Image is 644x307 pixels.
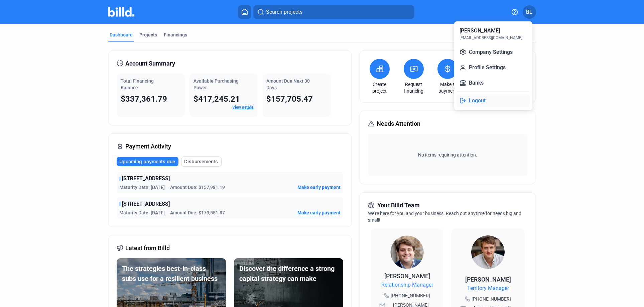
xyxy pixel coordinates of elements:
div: [PERSON_NAME] [460,27,500,35]
button: Company Settings [457,45,530,59]
div: [EMAIL_ADDRESS][DOMAIN_NAME] [460,35,522,41]
button: Profile Settings [457,61,530,74]
button: Logout [457,94,530,107]
button: Banks [457,76,530,90]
